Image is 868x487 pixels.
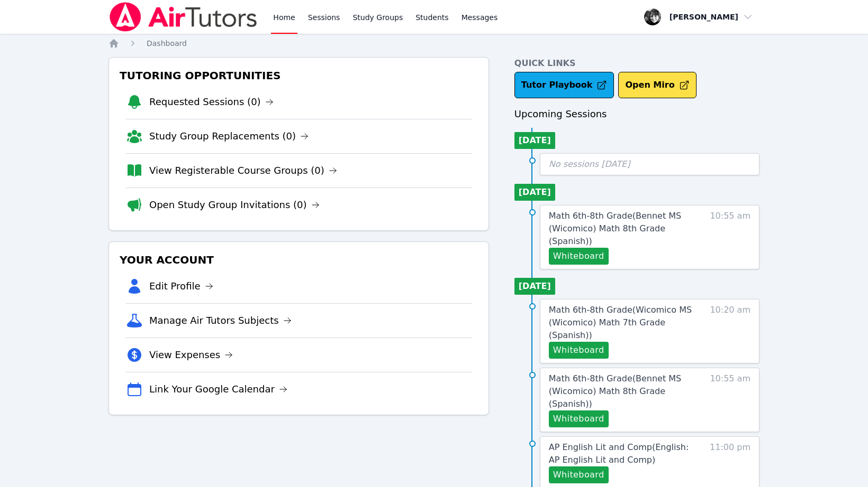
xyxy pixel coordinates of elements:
[514,72,614,98] a: Tutor Playbook
[549,372,700,410] a: Math 6th-8th Grade(Bennet MS (Wicomico) Math 8th Grade (Spanish))
[147,39,187,48] span: Dashboard
[149,163,337,178] a: View Registerable Course Groups (0)
[514,184,555,201] li: [DATE]
[618,72,696,98] button: Open Miro
[117,250,480,269] h3: Your Account
[108,38,759,49] nav: Breadcrumb
[149,279,213,294] a: Edit Profile
[710,304,751,359] span: 10:20 am
[514,107,759,121] h3: Upcoming Sessions
[149,348,233,362] a: View Expenses
[149,129,309,144] a: Study Group Replacements (0)
[149,198,320,212] a: Open Study Group Invitations (0)
[149,382,287,397] a: Link Your Google Calendar
[549,441,700,466] a: AP English Lit and Comp(English: AP English Lit and Comp)
[549,410,609,427] button: Whiteboard
[147,38,187,49] a: Dashboard
[549,305,692,340] span: Math 6th-8th Grade ( Wicomico MS (Wicomico) Math 7th Grade (Spanish) )
[549,304,700,342] a: Math 6th-8th Grade(Wicomico MS (Wicomico) Math 7th Grade (Spanish))
[117,66,480,85] h3: Tutoring Opportunities
[514,57,759,70] h4: Quick Links
[462,12,498,23] span: Messages
[549,342,609,359] button: Whiteboard
[108,2,258,32] img: Air Tutors
[549,211,681,246] span: Math 6th-8th Grade ( Bennet MS (Wicomico) Math 8th Grade (Spanish) )
[149,313,292,328] a: Manage Air Tutors Subjects
[549,373,681,409] span: Math 6th-8th Grade ( Bennet MS (Wicomico) Math 8th Grade (Spanish) )
[549,442,689,465] span: AP English Lit and Comp ( English: AP English Lit and Comp )
[710,372,751,427] span: 10:55 am
[549,466,609,483] button: Whiteboard
[514,132,555,149] li: [DATE]
[710,441,751,483] span: 11:00 pm
[549,210,700,248] a: Math 6th-8th Grade(Bennet MS (Wicomico) Math 8th Grade (Spanish))
[549,248,609,265] button: Whiteboard
[149,95,274,109] a: Requested Sessions (0)
[710,210,751,265] span: 10:55 am
[549,159,630,169] span: No sessions [DATE]
[514,278,555,295] li: [DATE]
